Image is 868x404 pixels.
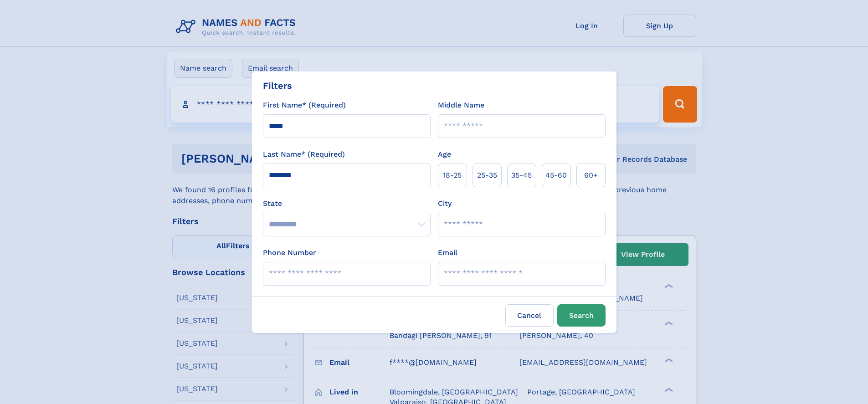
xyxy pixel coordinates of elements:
[477,170,497,181] span: 25‑35
[263,149,345,160] label: Last Name* (Required)
[263,100,346,111] label: First Name* (Required)
[438,149,451,160] label: Age
[557,304,606,327] button: Search
[438,198,452,209] label: City
[263,79,292,92] div: Filters
[263,198,431,209] label: State
[584,170,598,181] span: 60+
[505,304,554,327] label: Cancel
[438,247,457,258] label: Email
[263,247,316,258] label: Phone Number
[511,170,532,181] span: 35‑45
[438,100,484,111] label: Middle Name
[443,170,462,181] span: 18‑25
[545,170,567,181] span: 45‑60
